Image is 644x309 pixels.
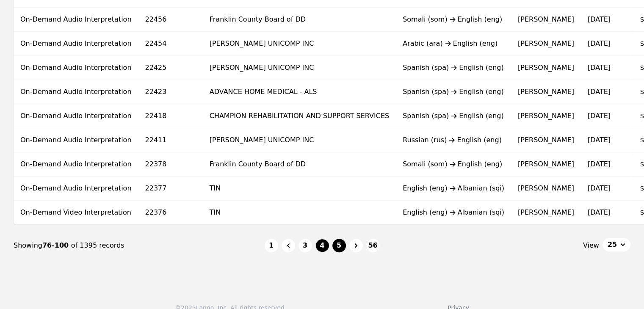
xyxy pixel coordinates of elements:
td: [PERSON_NAME] UNICOMP INC [203,56,396,80]
time: [DATE] [588,160,611,168]
div: Spanish (spa) English (eng) [403,87,504,97]
td: [PERSON_NAME] [511,56,581,80]
td: [PERSON_NAME] [511,177,581,201]
td: [PERSON_NAME] [511,201,581,225]
td: On-Demand Audio Interpretation [14,128,138,152]
span: 76-100 [42,241,71,249]
td: 22411 [138,128,203,152]
td: 22378 [138,152,203,177]
time: [DATE] [588,184,611,192]
div: Russian (rus) English (eng) [403,135,504,145]
span: View [583,240,599,251]
time: [DATE] [588,208,611,216]
button: 5 [332,239,346,252]
time: [DATE] [588,15,611,23]
td: [PERSON_NAME] [511,8,581,32]
td: 22418 [138,104,203,128]
td: On-Demand Audio Interpretation [14,32,138,56]
td: TIN [203,177,396,201]
td: [PERSON_NAME] [511,104,581,128]
button: 1 [265,239,278,252]
td: [PERSON_NAME] UNICOMP INC [203,32,396,56]
td: [PERSON_NAME] [511,152,581,177]
td: On-Demand Video Interpretation [14,201,138,225]
td: On-Demand Audio Interpretation [14,104,138,128]
div: Somali (som) English (eng) [403,159,504,169]
time: [DATE] [588,88,611,96]
div: Showing of 1395 records [14,240,265,251]
td: CHAMPION REHABILITATION AND SUPPORT SERVICES [203,104,396,128]
td: TIN [203,201,396,225]
td: 22425 [138,56,203,80]
nav: Page navigation [14,225,630,266]
div: Somali (som) English (eng) [403,14,504,25]
td: [PERSON_NAME] [511,80,581,104]
time: [DATE] [588,136,611,144]
td: 22454 [138,32,203,56]
td: On-Demand Audio Interpretation [14,56,138,80]
td: 22423 [138,80,203,104]
td: 22456 [138,8,203,32]
td: On-Demand Audio Interpretation [14,80,138,104]
time: [DATE] [588,112,611,120]
button: 25 [603,238,630,251]
button: 56 [366,239,380,252]
span: 25 [608,240,617,250]
td: [PERSON_NAME] [511,32,581,56]
td: [PERSON_NAME] [511,128,581,152]
time: [DATE] [588,63,611,72]
button: 3 [299,239,312,252]
div: English (eng) Albanian (sqi) [403,207,504,218]
td: Franklin County Board of DD [203,8,396,32]
td: Franklin County Board of DD [203,152,396,177]
div: English (eng) Albanian (sqi) [403,183,504,193]
time: [DATE] [588,39,611,47]
td: ADVANCE HOME MEDICAL - ALS [203,80,396,104]
div: Spanish (spa) English (eng) [403,111,504,121]
td: On-Demand Audio Interpretation [14,152,138,177]
div: Arabic (ara) English (eng) [403,39,504,49]
td: 22376 [138,201,203,225]
div: Spanish (spa) English (eng) [403,63,504,73]
td: [PERSON_NAME] UNICOMP INC [203,128,396,152]
td: 22377 [138,177,203,201]
td: On-Demand Audio Interpretation [14,177,138,201]
td: On-Demand Audio Interpretation [14,8,138,32]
